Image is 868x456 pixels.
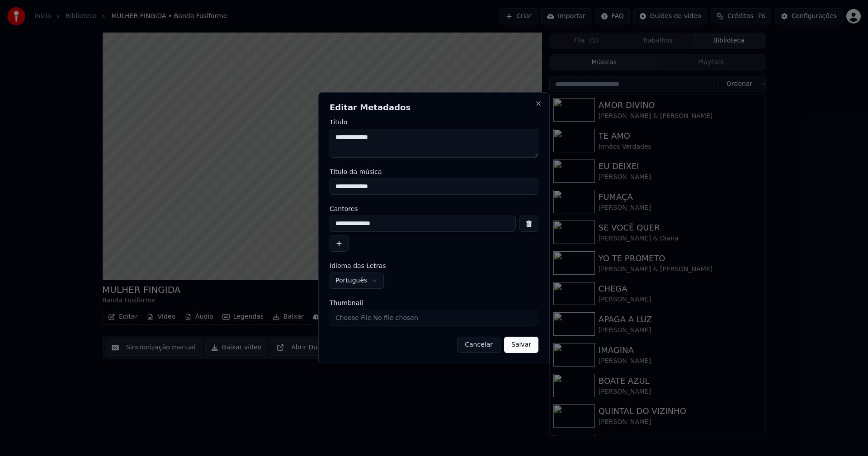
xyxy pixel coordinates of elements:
[330,103,538,112] h2: Editar Metadados
[330,119,538,125] label: Título
[330,206,538,212] label: Cantores
[457,337,500,353] button: Cancelar
[330,263,386,269] span: Idioma das Letras
[504,337,538,353] button: Salvar
[330,169,538,175] label: Título da música
[330,300,363,306] span: Thumbnail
